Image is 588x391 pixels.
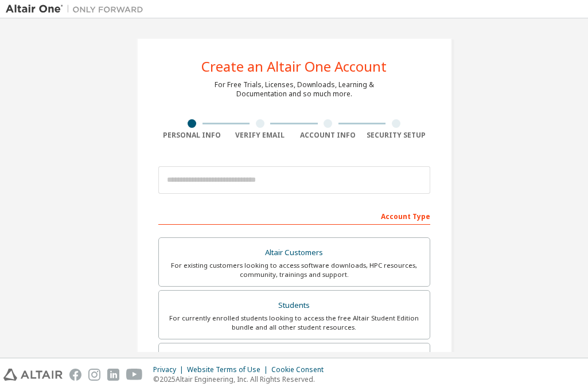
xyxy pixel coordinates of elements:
div: For existing customers looking to access software downloads, HPC resources, community, trainings ... [166,261,423,279]
div: Website Terms of Use [187,365,271,374]
div: Privacy [153,365,187,374]
img: youtube.svg [126,369,143,381]
img: altair_logo.svg [3,369,63,381]
div: Security Setup [362,131,430,140]
div: Faculty [166,350,423,366]
div: For currently enrolled students looking to access the free Altair Student Edition bundle and all ... [166,314,423,332]
img: facebook.svg [69,369,81,381]
div: Verify Email [226,131,294,140]
img: instagram.svg [88,369,100,381]
div: Personal Info [158,131,227,140]
div: Students [166,298,423,314]
div: Altair Customers [166,245,423,261]
div: For Free Trials, Licenses, Downloads, Learning & Documentation and so much more. [215,80,374,99]
p: © 2025 Altair Engineering, Inc. All Rights Reserved. [153,374,330,384]
div: Create an Altair One Account [201,60,387,73]
img: Altair One [6,3,149,15]
img: linkedin.svg [107,369,119,381]
div: Account Type [158,206,430,225]
div: Account Info [294,131,363,140]
div: Cookie Consent [271,365,330,374]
